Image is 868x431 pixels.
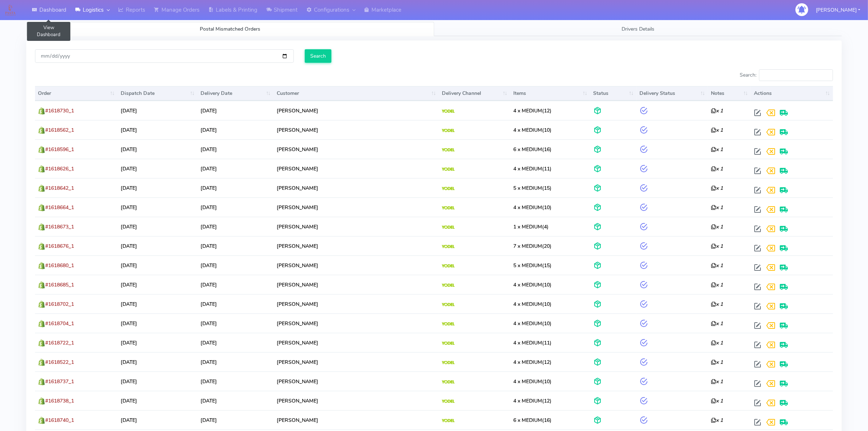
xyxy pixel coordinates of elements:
[198,197,274,217] td: [DATE]
[45,262,74,269] span: #1618680_1
[513,185,552,192] span: (15)
[711,339,723,346] i: x 1
[590,86,637,101] th: Status: activate to sort column ascending
[711,146,723,153] i: x 1
[513,378,552,385] span: (10)
[513,339,542,346] span: 4 x MEDIUM
[45,243,74,250] span: #1618676_1
[711,204,723,211] i: x 1
[198,391,274,410] td: [DATE]
[198,217,274,236] td: [DATE]
[513,165,542,172] span: 4 x MEDIUM
[198,372,274,391] td: [DATE]
[118,294,198,313] td: [DATE]
[274,139,439,159] td: [PERSON_NAME]
[198,139,274,159] td: [DATE]
[198,410,274,430] td: [DATE]
[513,301,542,308] span: 4 x MEDIUM
[510,86,590,101] th: Items: activate to sort column ascending
[45,223,74,230] span: #1618673_1
[198,352,274,372] td: [DATE]
[274,236,439,255] td: [PERSON_NAME]
[45,127,74,134] span: #1618562_1
[442,109,455,113] img: Yodel
[637,86,708,101] th: Delivery Status: activate to sort column ascending
[118,159,198,178] td: [DATE]
[513,359,542,366] span: 4 x MEDIUM
[118,333,198,352] td: [DATE]
[118,217,198,236] td: [DATE]
[442,168,455,171] img: Yodel
[45,320,74,327] span: #1618704_1
[45,107,74,114] span: #1618730_1
[274,275,439,294] td: [PERSON_NAME]
[513,262,542,269] span: 5 x MEDIUM
[45,281,74,288] span: #1618685_1
[118,101,198,120] td: [DATE]
[810,3,866,18] button: [PERSON_NAME]
[711,281,723,288] i: x 1
[198,101,274,120] td: [DATE]
[513,243,542,250] span: 7 x MEDIUM
[305,49,332,63] input: Search
[118,313,198,333] td: [DATE]
[711,127,723,134] i: x 1
[513,107,542,114] span: 4 x MEDIUM
[442,129,455,132] img: Yodel
[513,262,552,269] span: (15)
[274,197,439,217] td: [PERSON_NAME]
[751,86,833,101] th: Actions: activate to sort column ascending
[513,397,542,404] span: 4 x MEDIUM
[513,339,552,346] span: (11)
[513,417,542,424] span: 6 x MEDIUM
[198,333,274,352] td: [DATE]
[513,127,542,134] span: 4 x MEDIUM
[513,127,552,134] span: (10)
[513,301,552,308] span: (10)
[198,313,274,333] td: [DATE]
[442,322,455,326] img: Yodel
[513,281,552,288] span: (10)
[711,262,723,269] i: x 1
[274,352,439,372] td: [PERSON_NAME]
[45,185,74,192] span: #1618642_1
[442,380,455,384] img: Yodel
[118,352,198,372] td: [DATE]
[442,284,455,287] img: Yodel
[198,159,274,178] td: [DATE]
[513,223,549,230] span: (4)
[274,86,439,101] th: Customer: activate to sort column ascending
[26,22,842,36] ul: Tabs
[118,236,198,255] td: [DATE]
[274,255,439,275] td: [PERSON_NAME]
[708,86,751,101] th: Notes: activate to sort column ascending
[513,243,552,250] span: (20)
[274,372,439,391] td: [PERSON_NAME]
[711,397,723,404] i: x 1
[118,372,198,391] td: [DATE]
[198,120,274,139] td: [DATE]
[711,301,723,308] i: x 1
[198,236,274,255] td: [DATE]
[513,204,552,211] span: (10)
[274,294,439,313] td: [PERSON_NAME]
[274,178,439,197] td: [PERSON_NAME]
[439,86,510,101] th: Delivery Channel: activate to sort column ascending
[513,223,542,230] span: 1 x MEDIUM
[198,275,274,294] td: [DATE]
[759,69,833,81] input: Search:
[711,185,723,192] i: x 1
[513,320,542,327] span: 4 x MEDIUM
[513,378,542,385] span: 4 x MEDIUM
[35,86,118,101] th: Order: activate to sort column ascending
[513,359,552,366] span: (12)
[442,342,455,345] img: Yodel
[513,165,552,172] span: (11)
[513,320,552,327] span: (10)
[711,243,723,250] i: x 1
[711,320,723,327] i: x 1
[118,255,198,275] td: [DATE]
[513,417,552,424] span: (16)
[442,226,455,229] img: Yodel
[118,391,198,410] td: [DATE]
